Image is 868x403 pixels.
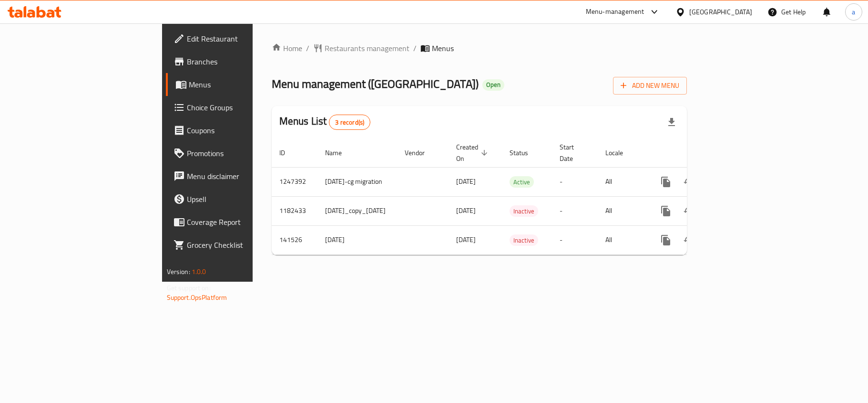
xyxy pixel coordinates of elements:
[586,6,644,18] div: Menu-management
[167,282,211,294] span: Get support on:
[187,148,299,159] span: Promotions
[510,176,534,188] div: Active
[677,170,700,193] button: Change Status
[166,119,307,142] a: Coupons
[187,33,299,44] span: Edit Restaurant
[187,102,299,113] span: Choice Groups
[432,42,454,54] span: Menus
[677,200,700,223] button: Change Status
[552,196,598,225] td: -
[166,96,307,119] a: Choice Groups
[456,141,490,164] span: Created On
[166,73,307,96] a: Menus
[510,206,538,217] span: Inactive
[325,147,354,159] span: Name
[660,111,683,134] div: Export file
[621,80,679,92] span: Add New Menu
[510,234,538,246] div: Inactive
[510,147,541,159] span: Status
[166,142,307,165] a: Promotions
[456,204,476,217] span: [DATE]
[272,42,687,54] nav: breadcrumb
[456,175,476,188] span: [DATE]
[167,291,227,304] a: Support.OpsPlatform
[167,265,190,278] span: Version:
[187,193,299,205] span: Upsell
[187,216,299,228] span: Coverage Report
[677,229,700,252] button: Change Status
[329,115,370,130] div: Total records count
[187,239,299,251] span: Grocery Checklist
[187,56,299,67] span: Branches
[405,147,437,159] span: Vendor
[598,196,647,225] td: All
[166,50,307,73] a: Branches
[560,141,586,164] span: Start Date
[613,77,687,95] button: Add New Menu
[317,196,397,225] td: [DATE]_copy_[DATE]
[510,177,534,188] span: Active
[510,235,538,246] span: Inactive
[306,42,309,54] li: /
[166,27,307,50] a: Edit Restaurant
[272,73,479,95] span: Menu management ( [GEOGRAPHIC_DATA] )
[166,165,307,188] a: Menu disclaimer
[325,42,409,54] span: Restaurants management
[852,7,855,17] span: a
[552,167,598,196] td: -
[552,225,598,255] td: -
[187,125,299,136] span: Coupons
[689,7,752,17] div: [GEOGRAPHIC_DATA]
[279,147,297,159] span: ID
[189,79,299,90] span: Menus
[654,229,677,252] button: more
[456,233,476,246] span: [DATE]
[317,225,397,255] td: [DATE]
[192,265,206,278] span: 1.0.0
[313,42,409,54] a: Restaurants management
[166,211,307,233] a: Coverage Report
[605,147,635,159] span: Locale
[272,138,754,255] table: enhanced table
[647,138,754,168] th: Actions
[654,200,677,223] button: more
[166,188,307,211] a: Upsell
[329,118,370,127] span: 3 record(s)
[482,79,504,91] div: Open
[187,170,299,182] span: Menu disclaimer
[482,81,504,89] span: Open
[166,233,307,256] a: Grocery Checklist
[654,170,677,193] button: more
[413,42,417,54] li: /
[317,167,397,196] td: [DATE]-cg migration
[279,114,370,130] h2: Menus List
[598,225,647,255] td: All
[598,167,647,196] td: All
